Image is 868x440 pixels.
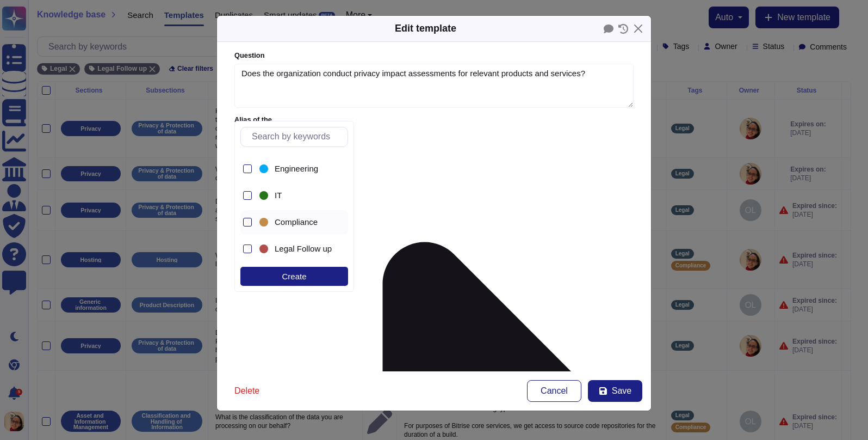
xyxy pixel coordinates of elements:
div: Edit template [395,21,456,36]
span: Cancel [541,387,568,395]
div: Engineering [257,162,270,175]
span: Legal Follow up [275,244,332,254]
button: Cancel [527,380,581,402]
span: Compliance [275,217,318,227]
span: Engineering [275,164,318,174]
span: Delete [234,387,259,395]
button: Save [588,380,642,402]
button: Delete [226,380,268,402]
div: Engineering [257,157,337,181]
input: Search by keywords [246,127,348,146]
button: Close [630,20,647,37]
div: Compliance [257,210,337,235]
div: Create [240,267,348,286]
div: Engineering [275,164,332,174]
div: Legal Follow up [257,237,337,261]
textarea: Does the organization conduct privacy impact assessments for relevant products and services? [234,64,634,108]
div: IT [257,184,337,208]
label: Question [234,52,634,59]
span: IT [275,191,282,200]
div: Compliance [257,216,270,229]
div: IT [275,191,332,200]
div: Legal Follow up [257,242,270,255]
div: Compliance [275,217,332,227]
span: Save [612,387,631,395]
div: IT [257,189,270,202]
